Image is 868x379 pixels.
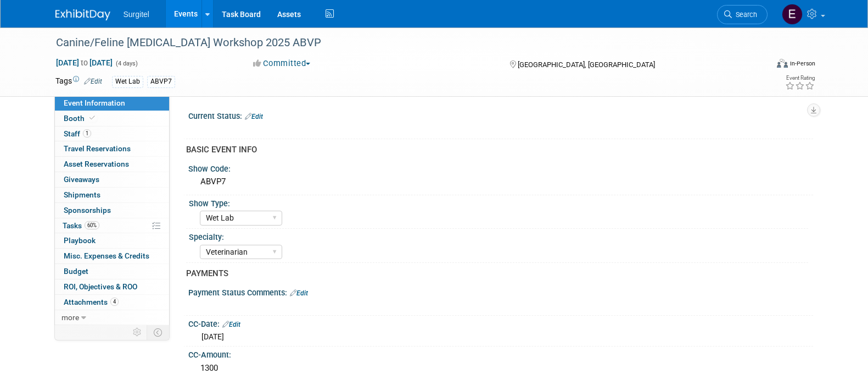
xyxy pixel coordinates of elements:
a: Travel Reservations [55,141,169,156]
span: 1 [83,129,91,138]
a: Asset Reservations [55,157,169,172]
img: Format-Inperson.png [777,59,788,68]
span: Staff [64,129,91,138]
a: Search [717,5,768,24]
span: ROI, Objectives & ROO [64,282,137,291]
a: Staff1 [55,127,169,141]
span: Sponsorships [64,206,111,215]
a: Edit [222,321,240,328]
div: Payment Status Comments: [188,284,813,299]
a: Edit [245,113,263,120]
a: Misc. Expenses & Credits [55,249,169,263]
a: Giveaways [55,172,169,187]
div: Current Status: [188,108,813,122]
a: Budget [55,264,169,279]
a: Edit [290,289,308,297]
td: Toggle Event Tabs [147,325,169,339]
span: more [61,313,79,322]
td: Tags [55,75,102,88]
span: Budget [64,267,88,276]
span: [DATE] [DATE] [55,58,113,68]
div: CC-Date: [188,316,813,330]
div: ABVP7 [147,76,175,87]
a: Attachments4 [55,295,169,310]
button: Committed [249,58,315,69]
span: 4 [110,298,119,306]
a: ROI, Objectives & ROO [55,279,169,294]
div: BASIC EVENT INFO [186,144,805,156]
a: Shipments [55,188,169,202]
img: Event Coordinator [782,4,803,25]
span: Surgitel [124,10,149,19]
span: (4 days) [115,60,138,67]
a: Edit [84,78,102,85]
div: Wet Lab [112,76,143,87]
i: Booth reservation complete [89,115,95,121]
div: Show Code: [188,161,813,174]
a: Booth [55,111,169,126]
div: 1300 [197,360,805,377]
a: Event Information [55,96,169,111]
span: Search [732,10,757,19]
span: Event Information [64,98,125,107]
a: Sponsorships [55,203,169,218]
span: Asset Reservations [64,160,129,168]
div: Show Type: [189,195,808,209]
div: Canine/Feline [MEDICAL_DATA] Workshop 2025 ABVP [52,33,751,53]
a: Tasks60% [55,218,169,233]
span: to [79,58,89,67]
span: [DATE] [201,332,224,341]
span: Playbook [64,236,96,245]
img: ExhibitDay [55,9,110,20]
div: Specialty: [189,229,808,243]
a: more [55,310,169,325]
span: Giveaways [64,175,99,184]
span: Attachments [64,298,119,306]
div: CC-Amount: [188,347,813,360]
span: Travel Reservations [64,144,131,153]
td: Personalize Event Tab Strip [128,325,147,339]
span: Tasks [63,221,99,230]
span: Misc. Expenses & Credits [64,251,149,260]
div: ABVP7 [197,173,805,190]
div: Event Rating [785,75,815,81]
span: [GEOGRAPHIC_DATA], [GEOGRAPHIC_DATA] [518,61,655,69]
span: 60% [85,221,99,229]
div: In-Person [789,59,815,68]
div: Event Format [703,57,816,74]
div: PAYMENTS [186,268,805,279]
a: Playbook [55,233,169,248]
span: Shipments [64,190,100,199]
span: Booth [64,114,97,123]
